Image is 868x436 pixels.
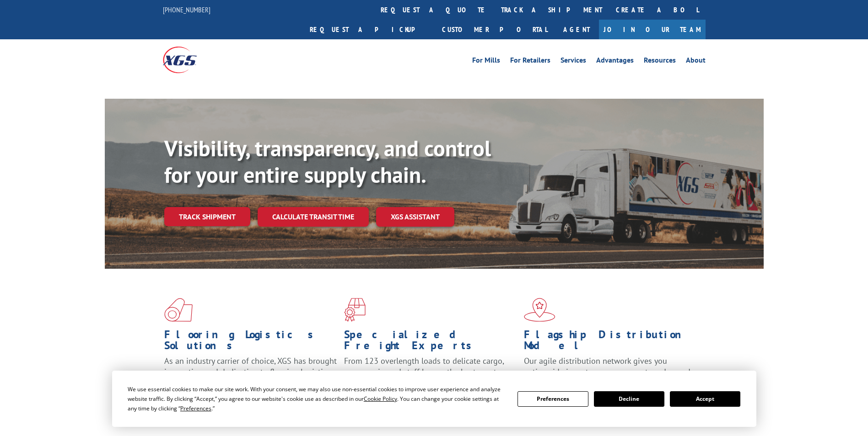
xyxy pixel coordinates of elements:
img: xgs-icon-focused-on-flooring-red [344,298,366,322]
b: Visibility, transparency, and control for your entire supply chain. [164,134,491,189]
a: Resources [644,57,676,67]
a: Advantages [596,57,634,67]
div: We use essential cookies to make our site work. With your consent, we may also use non-essential ... [128,384,507,413]
a: For Retailers [510,57,550,67]
button: Preferences [518,391,588,407]
a: Join Our Team [599,20,706,39]
h1: Flagship Distribution Model [524,329,697,356]
a: Calculate transit time [258,207,369,227]
button: Accept [670,391,740,407]
a: XGS ASSISTANT [376,207,454,227]
a: Request a pickup [303,20,435,39]
img: xgs-icon-flagship-distribution-model-red [524,298,555,322]
h1: Flooring Logistics Solutions [164,329,337,356]
p: From 123 overlength loads to delicate cargo, our experienced staff knows the best way to move you... [344,356,517,396]
a: For Mills [472,57,500,67]
div: Cookie Consent Prompt [112,371,756,427]
a: Agent [554,20,599,39]
span: Preferences [180,404,211,412]
span: As an industry carrier of choice, XGS has brought innovation and dedication to flooring logistics... [164,356,337,388]
a: About [686,57,706,67]
a: Services [561,57,586,67]
span: Our agile distribution network gives you nationwide inventory management on demand. [524,356,692,377]
button: Decline [594,391,664,407]
img: xgs-icon-total-supply-chain-intelligence-red [164,298,193,322]
span: Cookie Policy [364,395,397,403]
a: Track shipment [164,207,250,226]
a: Customer Portal [435,20,554,39]
a: [PHONE_NUMBER] [163,5,210,14]
h1: Specialized Freight Experts [344,329,517,356]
